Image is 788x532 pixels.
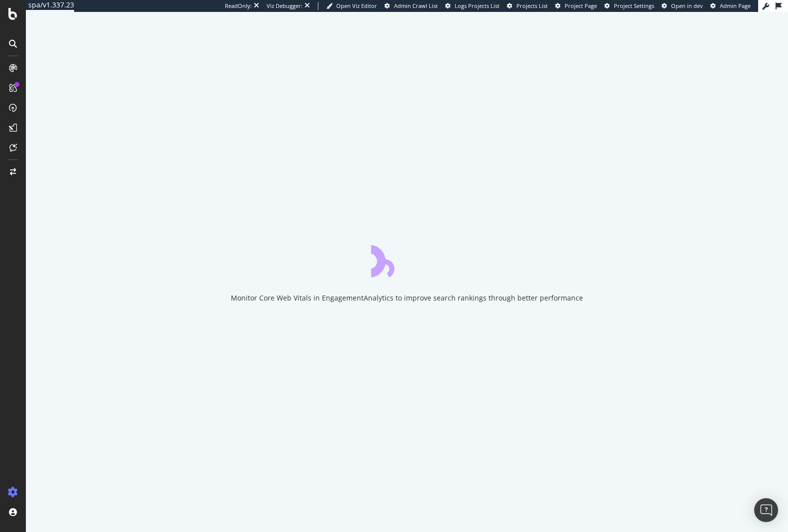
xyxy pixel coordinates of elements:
a: Open Viz Editor [326,2,377,10]
div: ReadOnly: [225,2,252,10]
a: Project Page [555,2,597,10]
a: Logs Projects List [445,2,499,10]
a: Open in dev [662,2,703,10]
span: Project Page [565,2,597,9]
div: animation [371,241,443,277]
span: Project Settings [614,2,654,9]
div: Viz Debugger: [267,2,302,10]
div: Open Intercom Messenger [754,498,778,522]
a: Admin Crawl List [385,2,438,10]
span: Admin Crawl List [394,2,438,9]
span: Open in dev [671,2,703,9]
a: Project Settings [604,2,654,10]
a: Projects List [507,2,548,10]
span: Projects List [516,2,548,9]
span: Logs Projects List [455,2,499,9]
span: Open Viz Editor [336,2,377,9]
a: Admin Page [710,2,751,10]
div: Monitor Core Web Vitals in EngagementAnalytics to improve search rankings through better performance [231,293,583,303]
span: Admin Page [720,2,751,9]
